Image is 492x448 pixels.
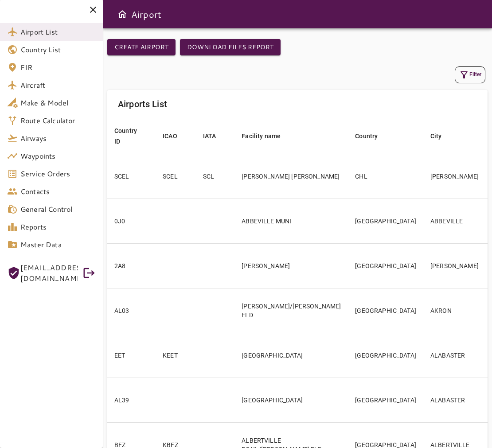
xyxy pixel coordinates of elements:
td: SCEL [156,154,196,199]
td: [GEOGRAPHIC_DATA] [348,378,423,422]
td: SCL [196,154,235,199]
button: Download Files Report [180,39,281,55]
span: Country [355,131,389,141]
div: City [430,131,442,141]
div: Country ID [114,125,137,147]
td: ALABASTER [423,378,486,422]
td: [PERSON_NAME] [PERSON_NAME] [234,154,348,199]
td: EET [107,333,156,378]
div: IATA [203,131,216,141]
span: Airport List [20,27,96,37]
td: [GEOGRAPHIC_DATA] [234,378,348,422]
td: [GEOGRAPHIC_DATA] [348,333,423,378]
td: ABBEVILLE [423,199,486,243]
span: City [430,131,453,141]
td: ABBEVILLE MUNI [234,199,348,243]
td: AL03 [107,288,156,333]
h6: Airport [131,7,161,21]
span: Make & Model [20,97,96,108]
td: [PERSON_NAME] [234,243,348,288]
td: [GEOGRAPHIC_DATA] [234,333,348,378]
td: AKRON [423,288,486,333]
span: Country List [20,44,96,55]
span: Route Calculator [20,115,96,126]
div: Facility name [242,131,281,141]
span: Master Data [20,239,96,250]
span: Service Orders [20,168,96,179]
span: FIR [20,62,96,73]
td: CHL [348,154,423,199]
span: Waypoints [20,151,96,161]
span: Contacts [20,186,96,197]
span: Aircraft [20,80,96,90]
span: Reports [20,222,96,232]
span: Facility name [242,131,292,141]
td: [GEOGRAPHIC_DATA] [348,199,423,243]
span: ICAO [163,131,189,141]
td: KEET [156,333,196,378]
td: [PERSON_NAME]/[PERSON_NAME] FLD [234,288,348,333]
td: 0J0 [107,199,156,243]
div: ICAO [163,131,177,141]
button: Filter [455,66,485,83]
span: General Control [20,204,96,214]
td: [GEOGRAPHIC_DATA] [348,243,423,288]
button: Create airport [107,39,176,55]
span: IATA [203,131,228,141]
span: Airways [20,133,96,144]
span: [EMAIL_ADDRESS][DOMAIN_NAME] [20,262,78,284]
td: [PERSON_NAME] [423,243,486,288]
div: Country [355,131,378,141]
td: [PERSON_NAME] [423,154,486,199]
td: 2A8 [107,243,156,288]
span: Country ID [114,125,148,147]
td: [GEOGRAPHIC_DATA] [348,288,423,333]
td: ALABASTER [423,333,486,378]
button: Open drawer [113,5,131,23]
td: SCEL [107,154,156,199]
h6: Airports List [118,97,167,111]
td: AL39 [107,378,156,422]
